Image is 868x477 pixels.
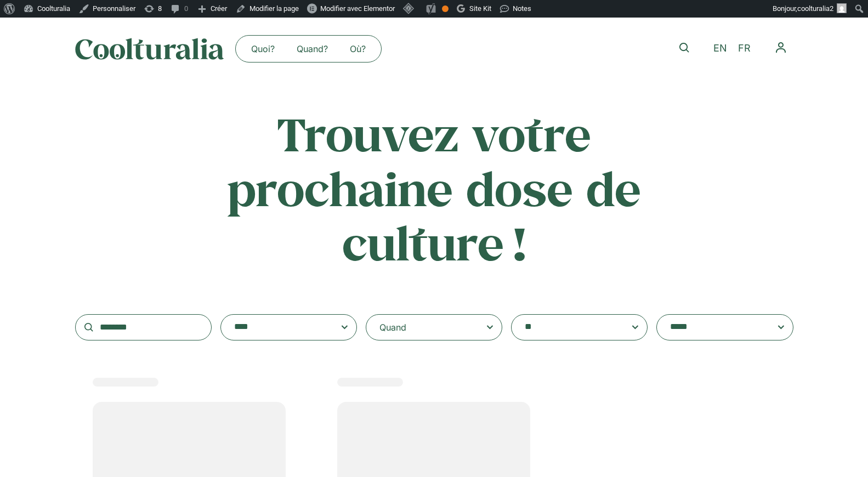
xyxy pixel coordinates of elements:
[339,40,377,58] a: Où?
[234,320,322,335] textarea: Search
[469,4,491,13] span: Site Kit
[713,43,727,54] span: EN
[768,35,793,60] button: Permuter le menu
[768,35,793,60] nav: Menu
[442,5,449,12] div: OK
[240,40,286,58] a: Quoi?
[797,4,833,13] span: coolturalia2
[286,40,339,58] a: Quand?
[670,320,758,335] textarea: Search
[708,41,733,56] a: EN
[320,4,395,13] span: Modifier avec Elementor
[379,321,406,334] div: Quand
[240,40,377,58] nav: Menu
[738,43,751,54] span: FR
[733,41,756,56] a: FR
[219,106,650,270] h2: Trouvez votre prochaine dose de culture !
[525,320,612,335] textarea: Search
